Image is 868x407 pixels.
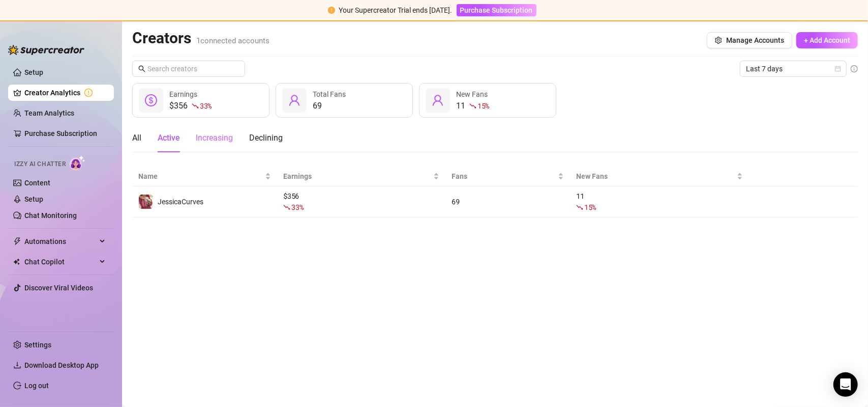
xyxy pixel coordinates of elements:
a: Team Analytics [24,109,74,117]
span: info-circle [851,65,858,72]
span: search [138,65,145,72]
a: Purchase Subscription [457,6,536,14]
a: Settings [24,341,51,349]
button: + Add Account [796,32,858,48]
span: fall [576,204,583,211]
span: fall [192,102,199,110]
span: Name [138,171,263,182]
div: $356 [169,100,212,112]
span: 15 % [477,101,489,111]
a: Content [24,179,50,187]
span: Purchase Subscription [460,6,533,14]
span: 1 connected accounts [196,36,270,45]
img: logo-BBDzfeDw.svg [8,45,84,55]
span: dollar-circle [145,94,157,106]
span: thunderbolt [13,237,21,246]
span: Manage Accounts [726,36,784,44]
span: New Fans [456,90,488,98]
span: Izzy AI Chatter [14,159,66,169]
span: fall [283,204,290,211]
span: Last 7 days [746,61,841,76]
div: 11 [456,100,489,112]
img: Chat Copilot [13,258,20,265]
span: 33 % [291,202,303,212]
span: 15 % [584,202,596,212]
a: Chat Monitoring [24,211,77,220]
span: Fans [452,171,556,182]
input: Search creators [147,63,231,74]
a: Creator Analytics exclamation-circle [24,85,106,101]
div: Increasing [196,132,233,144]
button: Manage Accounts [707,32,792,48]
span: JessicaCurves [158,198,203,206]
span: calendar [835,66,841,72]
a: Purchase Subscription [24,129,97,138]
div: 11 [576,191,743,213]
a: Discover Viral Videos [24,284,93,292]
img: JessicaCurves [139,195,153,209]
th: New Fans [570,167,749,186]
h2: Creators [132,29,270,48]
span: fall [469,102,476,110]
th: Earnings [277,167,445,186]
span: download [13,361,21,369]
span: Earnings [169,90,197,98]
span: + Add Account [804,36,850,44]
div: 69 [452,196,564,207]
div: Active [158,132,179,144]
a: Log out [24,382,49,390]
div: $ 356 [283,191,439,213]
span: New Fans [576,171,735,182]
span: Your Supercreator Trial ends [DATE]. [339,6,453,14]
a: Setup [24,68,43,76]
span: Automations [24,233,97,250]
th: Fans [445,167,570,186]
span: Total Fans [313,90,346,98]
span: Download Desktop App [24,361,99,369]
span: exclamation-circle [328,7,335,14]
div: All [132,132,141,144]
img: AI Chatter [70,155,85,170]
span: 33 % [200,101,212,111]
span: user [288,94,301,106]
div: 69 [313,100,346,112]
span: Earnings [283,171,431,182]
span: Chat Copilot [24,254,97,270]
button: Purchase Subscription [457,4,536,16]
a: Setup [24,195,43,203]
div: Declining [249,132,283,144]
span: user [432,94,444,106]
th: Name [132,167,277,186]
span: setting [715,37,722,44]
div: Open Intercom Messenger [833,372,858,397]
